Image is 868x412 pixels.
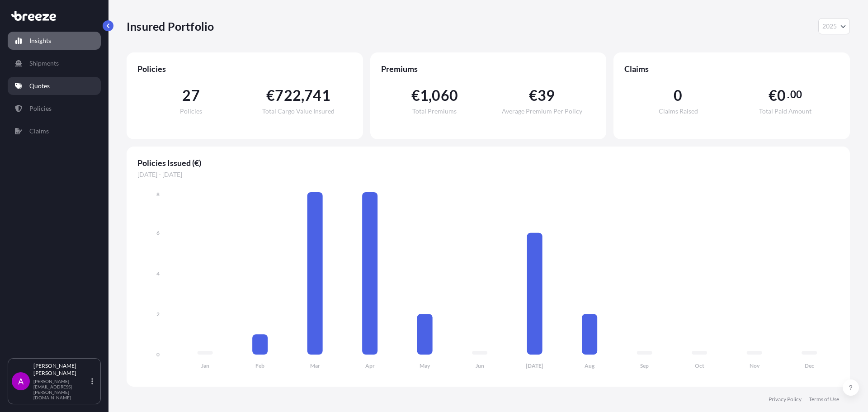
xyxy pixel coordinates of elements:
span: 722 [275,88,301,103]
tspan: 0 [156,351,160,358]
p: Insights [29,36,51,45]
span: 1 [420,88,429,103]
tspan: Oct [695,362,704,369]
a: Insights [8,32,101,50]
tspan: Sep [640,362,649,369]
p: Claims [29,127,49,136]
span: [DATE] - [DATE] [137,170,839,179]
span: . [787,91,789,98]
button: Year Selector [818,18,850,34]
tspan: May [420,362,430,369]
span: Claims [624,63,839,74]
p: [PERSON_NAME] [PERSON_NAME] [33,362,90,377]
span: 00 [790,91,802,98]
a: Quotes [8,77,101,95]
p: Insured Portfolio [127,19,214,33]
tspan: Mar [310,362,320,369]
span: 0 [777,88,786,103]
a: Claims [8,122,101,140]
tspan: Nov [750,362,760,369]
tspan: [DATE] [526,362,543,369]
tspan: 6 [156,229,160,236]
span: Policies [137,63,352,74]
a: Privacy Policy [769,396,802,403]
span: Policies [180,108,202,114]
a: Shipments [8,54,101,72]
span: Claims Raised [659,108,698,114]
span: , [429,88,432,103]
span: Total Paid Amount [759,108,811,114]
p: [PERSON_NAME][EMAIL_ADDRESS][PERSON_NAME][DOMAIN_NAME] [33,379,90,400]
tspan: Feb [255,362,264,369]
tspan: Dec [805,362,814,369]
p: Quotes [29,81,50,90]
span: 27 [182,88,199,103]
span: Total Premiums [412,108,457,114]
span: Average Premium Per Policy [502,108,582,114]
span: € [266,88,275,103]
a: Policies [8,99,101,118]
p: Shipments [29,59,59,68]
tspan: Jun [476,362,484,369]
span: € [411,88,420,103]
span: Policies Issued (€) [137,157,839,168]
span: 060 [432,88,458,103]
tspan: Aug [585,362,595,369]
span: 741 [304,88,330,103]
tspan: 4 [156,270,160,277]
span: 0 [674,88,682,103]
a: Terms of Use [809,396,839,403]
span: Premiums [381,63,596,74]
span: , [301,88,304,103]
tspan: 8 [156,191,160,198]
span: A [18,377,24,386]
span: 39 [538,88,555,103]
p: Policies [29,104,52,113]
span: 2025 [822,22,837,31]
tspan: Apr [365,362,375,369]
span: € [529,88,538,103]
tspan: Jan [201,362,209,369]
tspan: 2 [156,311,160,317]
span: € [769,88,777,103]
span: Total Cargo Value Insured [262,108,335,114]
